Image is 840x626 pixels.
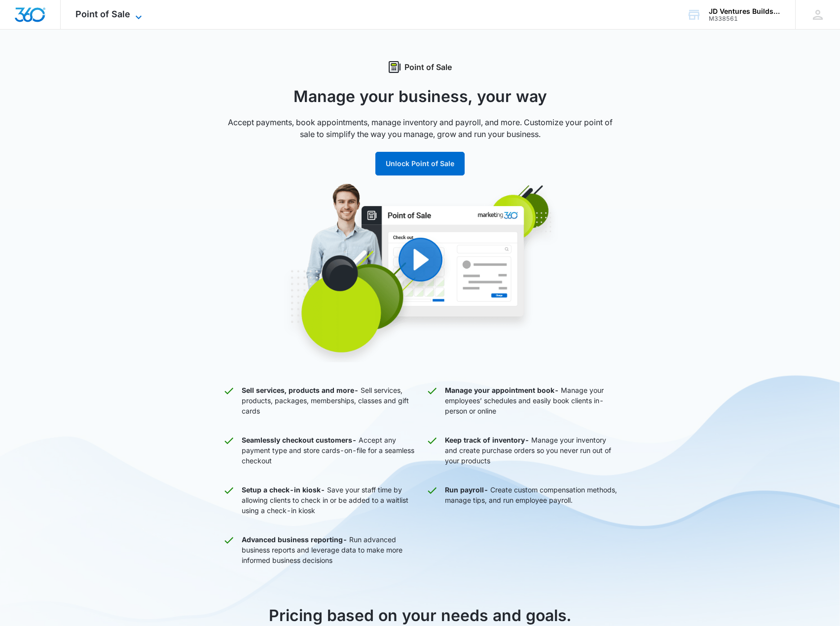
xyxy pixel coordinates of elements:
strong: Manage your appointment book - [445,386,559,394]
p: Accept any payment type and store cards-on-file for a seamless checkout [242,435,414,466]
strong: Keep track of inventory - [445,436,529,444]
p: Run advanced business reports and leverage data to make more informed business decisions [242,534,414,565]
p: Manage your employees’ schedules and easily book clients in-person or online [445,385,618,416]
h1: Manage your business, your way [223,85,618,108]
a: Unlock Point of Sale [375,159,465,168]
p: Create custom compensation methods, manage tips, and run employee payroll. [445,485,618,516]
div: Point of Sale [223,61,618,73]
strong: Sell services, products and more - [242,386,359,394]
strong: Seamlessly checkout customers - [242,436,357,444]
strong: Run payroll - [445,486,488,494]
p: Accept payments, book appointments, manage inventory and payroll, and more. Customize your point ... [223,116,618,140]
div: account id [709,15,781,22]
span: Point of Sale [75,9,130,19]
strong: Advanced business reporting - [242,535,347,544]
p: Manage your inventory and create purchase orders so you never run out of your products [445,435,618,466]
div: account name [709,7,781,15]
strong: Setup a check-in kiosk - [242,486,325,494]
button: Unlock Point of Sale [375,152,465,175]
p: Sell services, products, packages, memberships, classes and gift cards [242,385,414,416]
img: Point of Sale [233,182,608,362]
p: Save your staff time by allowing clients to check in or be added to a waitlist using a check-in k... [242,485,414,516]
